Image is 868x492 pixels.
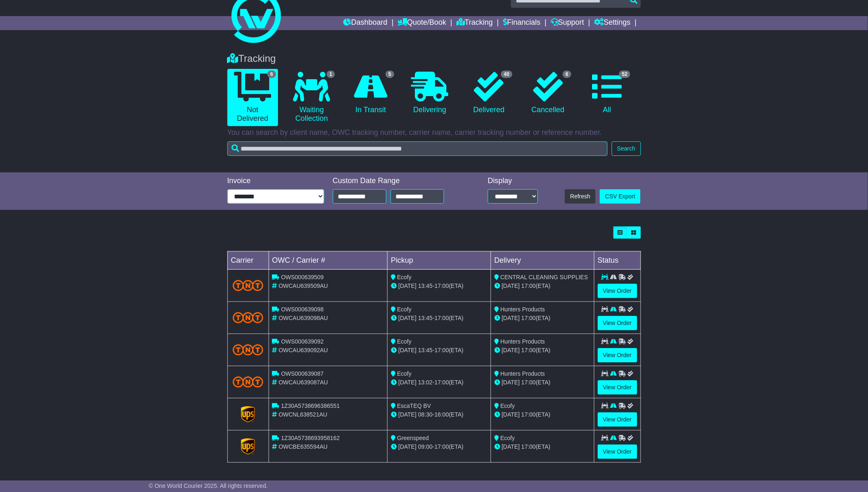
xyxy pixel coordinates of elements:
[598,412,637,427] a: View Order
[345,69,396,118] a: 5 In Transit
[494,282,591,290] div: (ETA)
[227,128,641,137] p: You can search by client name, OWC tracking number, carrier name, carrier tracking number or refe...
[598,348,637,363] a: View Order
[501,338,545,345] span: Hunters Products
[398,315,416,321] span: [DATE]
[522,411,536,418] span: 17:00
[397,338,412,345] span: Ecofy
[594,252,641,270] td: Status
[491,252,594,270] td: Delivery
[398,379,416,386] span: [DATE]
[435,282,449,289] span: 17:00
[594,16,631,30] a: Settings
[501,403,515,409] span: Ecofy
[522,282,536,289] span: 17:00
[344,16,388,30] a: Dashboard
[418,282,433,289] span: 13:45
[388,252,491,270] td: Pickup
[233,280,264,291] img: TNT_Domestic.png
[502,411,520,418] span: [DATE]
[233,312,264,323] img: TNT_Domestic.png
[418,347,433,353] span: 13:45
[501,71,512,78] span: 40
[435,443,449,450] span: 17:00
[494,346,591,355] div: (ETA)
[281,338,324,345] span: OWS000639092
[267,71,276,78] span: 6
[391,443,487,451] div: - (ETA)
[619,71,630,78] span: 52
[281,435,339,441] span: 1Z30A5738693958162
[281,370,324,377] span: OWS000639087
[488,177,538,186] div: Display
[278,379,328,386] span: OWCAU639087AU
[463,69,514,118] a: 40 Delivered
[551,16,584,30] a: Support
[502,315,520,321] span: [DATE]
[501,274,588,280] span: CENTRAL CLEANING SUPPLIES
[598,380,637,395] a: View Order
[501,306,545,313] span: Hunters Products
[391,282,487,290] div: - (ETA)
[494,314,591,323] div: (ETA)
[398,282,416,289] span: [DATE]
[494,410,591,419] div: (ETA)
[281,306,324,313] span: OWS000639098
[398,411,416,418] span: [DATE]
[522,443,536,450] span: 17:00
[418,443,433,450] span: 09:00
[405,69,455,118] a: Delivering
[278,347,328,353] span: OWCAU639092AU
[397,306,412,313] span: Ecofy
[522,347,536,353] span: 17:00
[397,274,412,280] span: Ecofy
[397,403,431,409] span: EscaTEQ BV
[398,443,416,450] span: [DATE]
[600,189,641,204] a: CSV Export
[501,435,515,441] span: Ecofy
[598,445,637,459] a: View Order
[269,252,388,270] td: OWC / Carrier #
[227,177,325,186] div: Invoice
[418,411,433,418] span: 08:30
[278,282,328,289] span: OWCAU639509AU
[503,16,540,30] a: Financials
[281,274,324,280] span: OWS000639509
[563,71,571,78] span: 6
[286,69,337,126] a: 1 Waiting Collection
[435,315,449,321] span: 17:00
[223,53,645,65] div: Tracking
[241,438,255,455] img: GetCarrierServiceLogo
[281,403,339,409] span: 1Z30A5738696386551
[391,314,487,323] div: - (ETA)
[494,378,591,387] div: (ETA)
[241,406,255,423] img: GetCarrierServiceLogo
[327,71,335,78] span: 1
[233,377,264,388] img: TNT_Domestic.png
[391,346,487,355] div: - (ETA)
[278,315,328,321] span: OWCAU639098AU
[501,370,545,377] span: Hunters Products
[397,370,412,377] span: Ecofy
[233,344,264,355] img: TNT_Domestic.png
[565,189,596,204] button: Refresh
[598,284,637,298] a: View Order
[435,379,449,386] span: 17:00
[456,16,493,30] a: Tracking
[149,483,268,489] span: © One World Courier 2025. All rights reserved.
[398,16,446,30] a: Quote/Book
[391,378,487,387] div: - (ETA)
[391,410,487,419] div: - (ETA)
[278,443,328,450] span: OWCBE635594AU
[398,347,416,353] span: [DATE]
[582,69,632,118] a: 52 All
[227,252,269,270] td: Carrier
[494,443,591,451] div: (ETA)
[502,282,520,289] span: [DATE]
[435,347,449,353] span: 17:00
[502,347,520,353] span: [DATE]
[502,379,520,386] span: [DATE]
[397,435,429,441] span: Greenspeed
[418,315,433,321] span: 13:45
[502,443,520,450] span: [DATE]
